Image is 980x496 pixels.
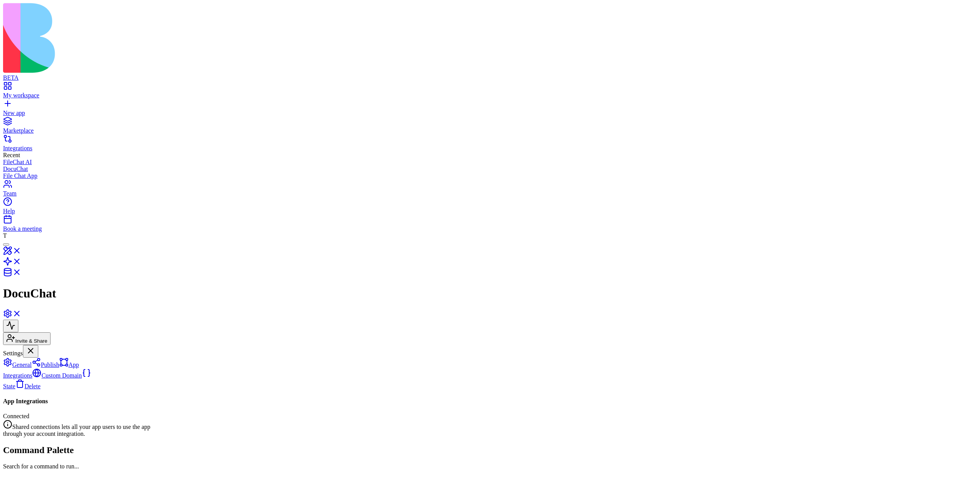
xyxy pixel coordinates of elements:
a: DocuChat [3,166,977,172]
img: logo [3,3,311,73]
div: Book a meeting [3,225,977,232]
span: T [3,232,7,239]
a: New app [3,103,977,117]
div: New app [3,110,977,117]
span: Settings [3,350,23,356]
h2: Command Palette [3,445,977,455]
div: Team [3,190,977,197]
a: State [3,372,91,389]
a: Delete [15,383,41,389]
p: Search for a command to run... [3,463,977,470]
a: Publish [32,361,59,368]
span: Shared connections lets all your app users to use the app through your account integration. [3,424,150,437]
div: My workspace [3,92,977,99]
a: App Integrations [3,361,79,379]
a: Book a meeting [3,218,977,232]
a: Team [3,183,977,197]
span: Recent [3,152,20,158]
button: Invite & Share [3,332,51,345]
div: Connected [3,413,977,420]
a: Marketplace [3,120,977,134]
div: Marketplace [3,127,977,134]
div: BETA [3,74,977,81]
h4: App Integrations [3,398,977,405]
a: BETA [3,67,977,81]
a: My workspace [3,85,977,99]
a: General [3,361,32,368]
a: FileChat AI [3,159,977,166]
h1: DocuChat [3,286,977,301]
a: Integrations [3,138,977,152]
a: File Chat App [3,172,977,179]
a: Custom Domain [32,372,82,379]
div: Help [3,208,977,215]
a: Help [3,201,977,215]
div: Integrations [3,145,977,152]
